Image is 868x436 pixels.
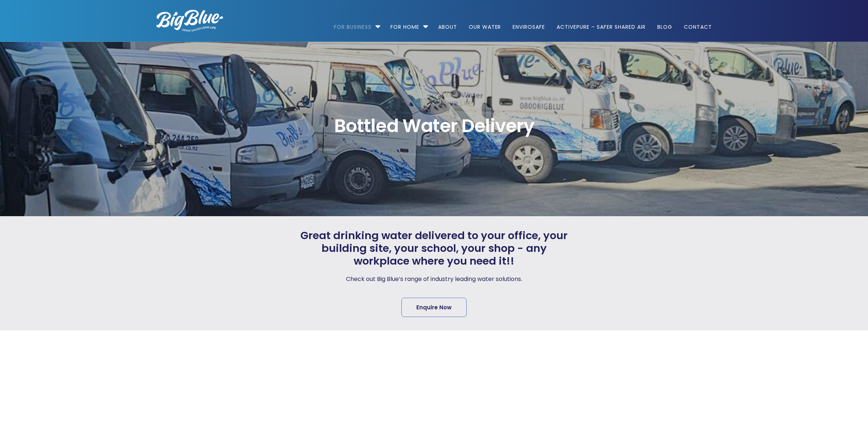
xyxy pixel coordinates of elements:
p: Check out Big Blue’s range of industry leading water solutions. [299,274,570,284]
img: logo [156,10,223,32]
span: Bottled Water Delivery [156,117,712,135]
span: Great drinking water delivered to your office, your building site, your school, your shop - any w... [299,229,570,267]
a: Enquire Now [401,298,467,317]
